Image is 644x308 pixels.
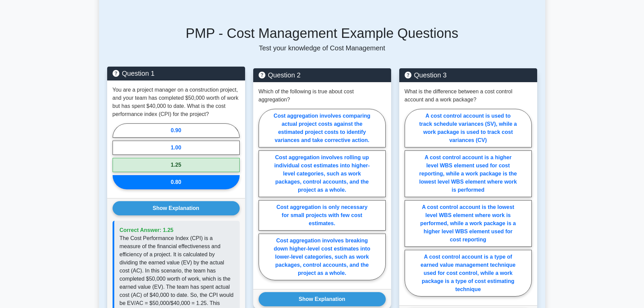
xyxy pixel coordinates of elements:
label: Cost aggregation is only necessary for small projects with few cost estimates. [259,200,386,231]
p: Which of the following is true about cost aggregation? [259,88,386,104]
h5: Question 3 [405,71,532,79]
p: What is the difference between a cost control account and a work package? [405,88,532,104]
h5: Question 1 [113,69,240,77]
label: Cost aggregation involves comparing actual project costs against the estimated project costs to i... [259,109,386,147]
label: Cost aggregation involves rolling up individual cost estimates into higher-level categories, such... [259,150,386,197]
label: 1.25 [113,158,240,172]
label: A cost control account is the lowest level WBS element where work is performed, while a work pack... [405,200,532,247]
label: A cost control account is a type of earned value management technique used for cost control, whil... [405,250,532,297]
label: A cost control account is a higher level WBS element used for cost reporting, while a work packag... [405,150,532,197]
label: 0.90 [113,123,240,138]
p: You are a project manager on a construction project, and your team has completed $50,000 worth of... [113,86,240,118]
label: A cost control account is used to track schedule variances (SV), while a work package is used to ... [405,109,532,147]
label: 0.80 [113,175,240,189]
span: Correct Answer: 1.25 [120,227,173,233]
label: Cost aggregation involves breaking down higher-level cost estimates into lower-level categories, ... [259,234,386,280]
h5: Question 2 [259,71,386,79]
button: Show Explanation [259,292,386,306]
h5: PMP - Cost Management Example Questions [107,25,537,41]
p: Test your knowledge of Cost Management [107,44,537,52]
label: 1.00 [113,141,240,155]
button: Show Explanation [113,201,240,215]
